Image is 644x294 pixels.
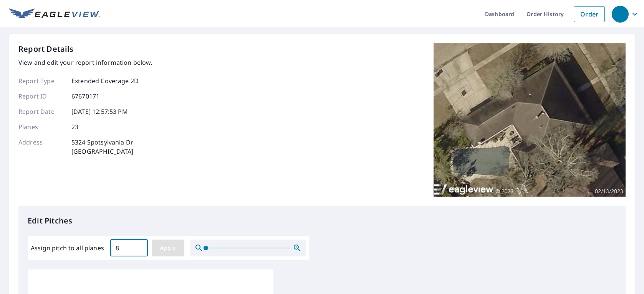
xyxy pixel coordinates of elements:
[18,76,65,85] p: Report Type
[71,107,128,116] p: [DATE] 12:57:53 PM
[18,58,152,67] p: View and edit your report information below.
[158,243,178,253] span: Apply
[18,92,65,101] p: Report ID
[18,138,65,156] p: Address
[18,122,65,131] p: Planes
[9,8,100,20] img: EV Logo
[110,237,148,259] input: 00.0
[71,76,139,85] p: Extended Coverage 2D
[152,240,184,256] button: Apply
[71,92,99,101] p: 67670171
[18,107,65,116] p: Report Date
[574,6,605,22] a: Order
[28,215,616,227] p: Edit Pitches
[71,122,78,131] p: 23
[18,43,74,55] p: Report Details
[71,138,134,156] p: 5324 Spotsylvania Dr [GEOGRAPHIC_DATA]
[434,43,626,197] img: Top image
[31,243,104,253] label: Assign pitch to all planes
